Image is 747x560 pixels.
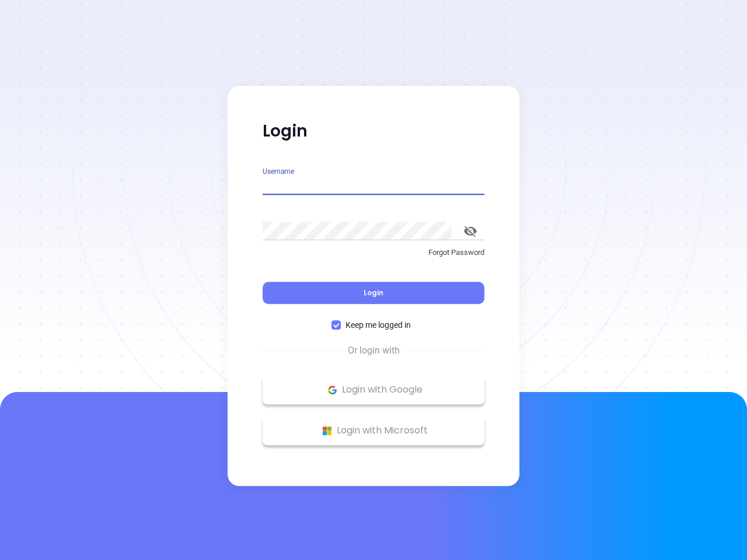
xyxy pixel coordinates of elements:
[456,217,484,245] button: toggle password visibility
[263,416,484,445] button: Microsoft Logo Login with Microsoft
[263,247,484,258] p: Forgot Password
[268,422,479,439] p: Login with Microsoft
[263,375,484,404] button: Google Logo Login with Google
[325,383,340,397] img: Google Logo
[268,381,479,398] p: Login with Google
[263,121,484,142] p: Login
[320,423,334,438] img: Microsoft Logo
[364,288,383,297] span: Login
[263,168,294,175] label: Username
[341,318,416,331] span: Keep me logged in
[263,282,484,304] button: Login
[263,247,484,268] a: Forgot Password
[342,344,406,358] span: Or login with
